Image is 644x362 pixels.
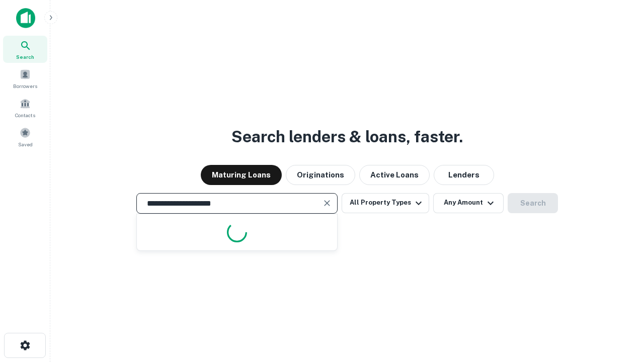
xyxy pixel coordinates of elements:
[3,94,47,121] a: Contacts
[231,125,463,149] h3: Search lenders & loans, faster.
[15,111,35,119] span: Contacts
[16,53,34,61] span: Search
[359,165,430,185] button: Active Loans
[16,8,35,28] img: capitalize-icon.png
[286,165,355,185] button: Originations
[3,123,47,150] a: Saved
[13,82,37,90] span: Borrowers
[342,193,429,213] button: All Property Types
[201,165,282,185] button: Maturing Loans
[433,193,504,213] button: Any Amount
[434,165,494,185] button: Lenders
[3,36,47,63] a: Search
[594,282,644,330] iframe: Chat Widget
[320,196,334,210] button: Clear
[3,65,47,92] a: Borrowers
[18,140,33,148] span: Saved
